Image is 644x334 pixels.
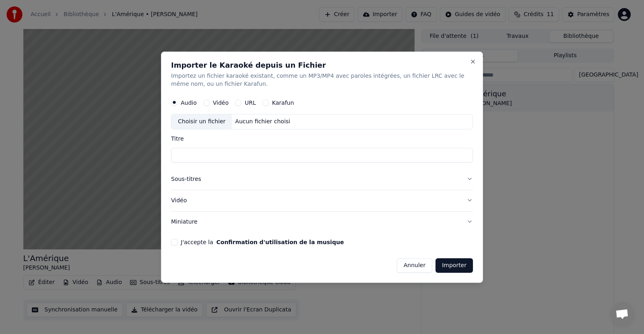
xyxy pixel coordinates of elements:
label: Karafun [272,100,294,106]
h2: Importer le Karaoké depuis un Fichier [171,62,473,69]
button: Miniature [171,211,473,232]
label: Vidéo [213,100,229,106]
label: Titre [171,136,473,141]
div: Choisir un fichier [171,114,232,129]
label: Audio [181,100,197,106]
button: Importer [436,258,473,272]
label: URL [245,100,256,106]
button: Sous-titres [171,169,473,190]
button: Vidéo [171,190,473,211]
label: J'accepte la [181,239,344,245]
div: Aucun fichier choisi [232,118,293,126]
p: Importez un fichier karaoké existant, comme un MP3/MP4 avec paroles intégrées, un fichier LRC ave... [171,72,473,88]
button: Annuler [397,258,432,272]
button: J'accepte la [216,239,344,245]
